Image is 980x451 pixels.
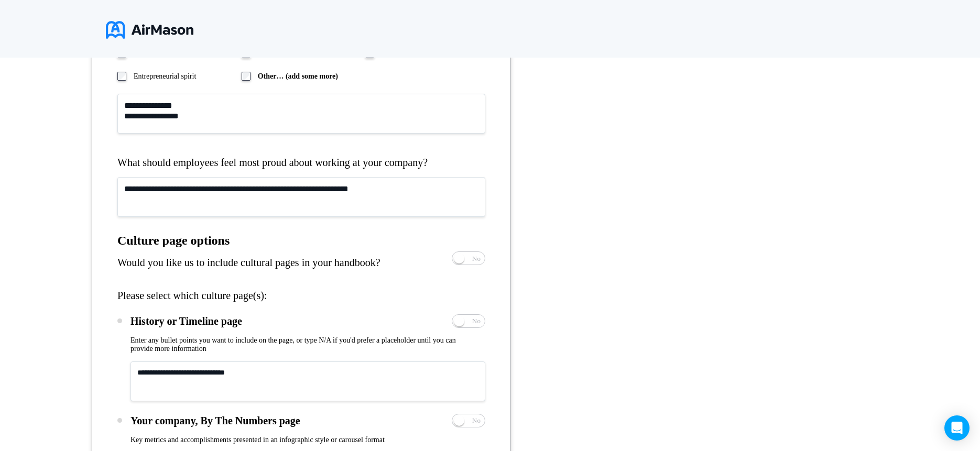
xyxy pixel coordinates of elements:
[130,415,300,427] div: Your company, By The Numbers page
[117,157,485,169] div: What should employees feel most proud about working at your company?
[130,436,456,444] p: Key metrics and accomplishments presented in an infographic style or carousel format
[134,71,196,81] label: Entrepreneurial spirit
[944,415,970,441] div: Open Intercom Messenger
[130,315,242,327] div: History or Timeline page
[472,317,481,324] span: No
[472,255,481,262] span: No
[258,71,338,81] label: Other… (add some more)
[472,417,481,424] span: No
[106,17,193,43] img: logo
[117,257,380,269] div: Would you like us to include cultural pages in your handbook?
[130,336,456,353] p: Enter any bullet points you want to include on the page, or type N/A if you'd prefer a placeholde...
[117,290,485,302] div: Please select which culture page(s):
[117,234,485,248] h1: Culture page options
